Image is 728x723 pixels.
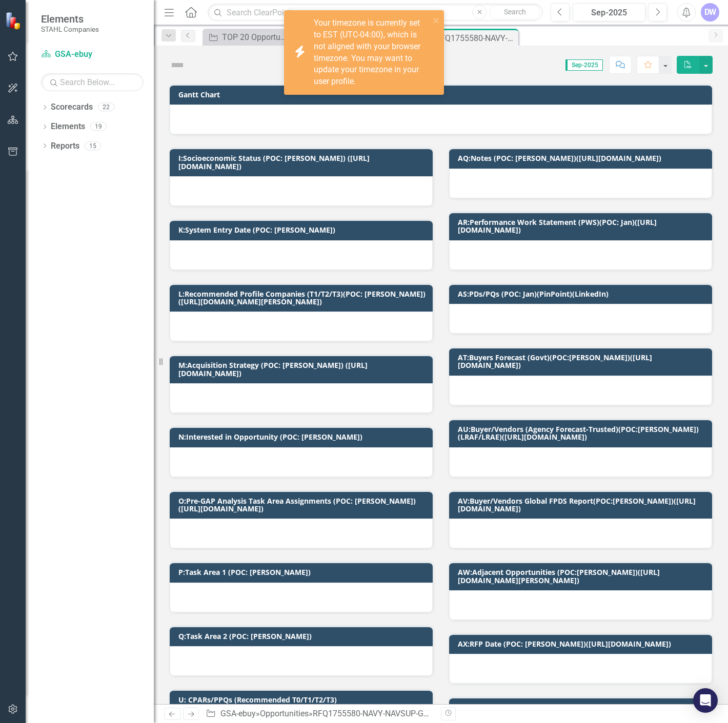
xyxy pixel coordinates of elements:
button: DW [701,3,719,22]
h3: AT:Buyers Forecast (Govt)(POC:[PERSON_NAME])([URL][DOMAIN_NAME]) [458,354,707,369]
h3: O:Pre-GAP Analysis Task Area Assignments (POC: [PERSON_NAME])([URL][DOMAIN_NAME]) [178,497,428,513]
div: TOP 20 Opportunities ([DATE] Process) [222,31,290,44]
h3: L:Recommended Profile Companies (T1/T2/T3)(POC: [PERSON_NAME])([URL][DOMAIN_NAME][PERSON_NAME]) [178,290,428,306]
h3: U: CPARs/PPQs (Recommended T0/T1/T2/T3) [178,696,428,704]
a: Elements [51,121,85,133]
span: Sep-2025 [565,59,603,71]
input: Search Below... [41,73,144,91]
h3: I:Socioeconomic Status (POC: [PERSON_NAME]) ([URL][DOMAIN_NAME]) [178,154,428,170]
div: 19 [90,122,107,131]
img: ClearPoint Strategy [5,12,23,30]
div: Your timezone is currently set to EST (UTC-04:00), which is not aligned with your browser timezon... [314,17,430,88]
h3: M:Acquisition Strategy (POC: [PERSON_NAME]) ([URL][DOMAIN_NAME]) [178,361,428,377]
h3: AR:Performance Work Statement (PWS)(POC: Jan)([URL][DOMAIN_NAME]) [458,218,707,234]
h3: Q:Task Area 2 (POC: [PERSON_NAME]) [178,632,428,640]
div: RFQ1755580-NAVY-NAVSUP-GSAMAS (MYNAVY Family App) [435,32,516,45]
h3: AU:Buyer/Vendors (Agency Forecast-Trusted)(POC:[PERSON_NAME])(LRAF/LRAE)([URL][DOMAIN_NAME]) [458,425,707,441]
button: close [433,14,440,26]
span: Search [504,8,526,16]
h3: AW:Adjacent Opportunities (POC:[PERSON_NAME])([URL][DOMAIN_NAME][PERSON_NAME]) [458,568,707,584]
h3: AV:Buyer/Vendors Global FPDS Report(POC:[PERSON_NAME])([URL][DOMAIN_NAME]) [458,497,707,513]
h3: AQ:Notes (POC: [PERSON_NAME])([URL][DOMAIN_NAME]) [458,154,707,162]
small: STAHL Companies [41,25,99,33]
h3: P:Task Area 1 (POC: [PERSON_NAME]) [178,568,428,576]
h3: AX:RFP Date (POC: [PERSON_NAME])([URL][DOMAIN_NAME]) [458,640,707,648]
h3: AS:PDs/PQs (POC: Jan)(PinPoint)(LinkedIn) [458,290,707,298]
div: RFQ1755580-NAVY-NAVSUP-GSAMAS (MYNAVY Family App) [313,709,535,718]
div: Open Intercom Messenger [693,688,718,713]
img: Not Defined [169,57,186,73]
a: GSA-ebuy [220,709,256,718]
h3: K:System Entry Date (POC: [PERSON_NAME]) [178,226,428,234]
a: GSA-ebuy [41,49,144,60]
a: Opportunities [260,709,309,718]
h3: Step 0 Approval Date [458,704,707,711]
input: Search ClearPoint... [208,4,543,22]
a: Scorecards [51,101,93,113]
div: » » [206,708,433,720]
h3: N:Interested in Opportunity (POC: [PERSON_NAME]) [178,433,428,441]
a: TOP 20 Opportunities ([DATE] Process) [205,31,290,44]
h3: Gantt Chart [178,91,707,98]
a: Reports [51,140,79,152]
div: 15 [85,141,101,150]
div: Sep-2025 [576,7,642,19]
button: Sep-2025 [573,3,645,22]
button: Search [489,5,540,19]
div: 22 [98,103,114,112]
span: Elements [41,13,99,25]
